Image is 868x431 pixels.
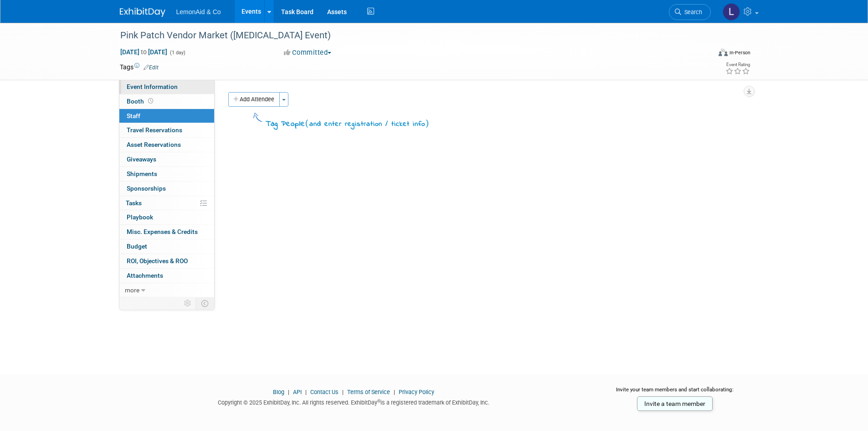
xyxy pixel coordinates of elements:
[127,156,156,163] span: Giveaways
[286,389,292,395] span: |
[347,389,390,395] a: Terms of Service
[266,118,429,130] div: Tag People
[127,83,178,90] span: Event Information
[669,4,711,20] a: Search
[119,182,214,196] a: Sponsorships
[119,94,214,109] a: Booth
[126,199,142,207] span: Tasks
[228,92,280,107] button: Add Attendee
[723,3,740,21] img: Lawrence Hampp
[281,48,335,57] button: Committed
[127,243,147,250] span: Budget
[119,152,214,166] a: Giveaways
[309,119,425,129] span: and enter registration / ticket info
[117,27,697,44] div: Pink Patch Vendor Market ([MEDICAL_DATA] Event)
[127,126,182,134] span: Travel Reservations
[119,167,214,181] a: Shipments
[681,9,702,16] span: Search
[719,49,728,56] img: Format-Inperson.png
[310,389,339,395] a: Contact Us
[144,64,159,71] a: Edit
[377,399,380,404] sup: ®
[293,389,302,395] a: API
[119,196,214,210] a: Tasks
[125,286,139,294] span: more
[303,389,309,395] span: |
[119,138,214,152] a: Asset Reservations
[127,272,163,279] span: Attachments
[119,283,214,297] a: more
[127,170,157,177] span: Shipments
[637,396,713,411] a: Invite a team member
[305,119,309,128] span: (
[340,389,346,395] span: |
[119,109,214,123] a: Staff
[195,297,214,309] td: Toggle Event Tabs
[127,98,155,105] span: Booth
[180,297,196,309] td: Personalize Event Tab Strip
[119,80,214,94] a: Event Information
[119,210,214,224] a: Playbook
[729,49,750,56] div: In-Person
[119,254,214,268] a: ROI, Objectives & ROO
[120,48,168,56] span: [DATE] [DATE]
[399,389,434,395] a: Privacy Policy
[127,228,198,235] span: Misc. Expenses & Credits
[176,8,221,16] span: LemonAid & Co
[127,213,153,221] span: Playbook
[127,112,140,119] span: Staff
[169,50,185,56] span: (1 day)
[127,141,181,148] span: Asset Reservations
[119,123,214,137] a: Travel Reservations
[127,185,166,192] span: Sponsorships
[601,386,749,400] div: Invite your team members and start collaborating:
[119,269,214,283] a: Attachments
[657,47,751,61] div: Event Format
[146,98,155,104] span: Booth not reserved yet
[119,239,214,254] a: Budget
[139,48,148,56] span: to
[120,396,588,407] div: Copyright © 2025 ExhibitDay, Inc. All rights reserved. ExhibitDay is a registered trademark of Ex...
[120,62,159,72] td: Tags
[425,119,429,128] span: )
[273,389,284,395] a: Blog
[391,389,397,395] span: |
[119,225,214,239] a: Misc. Expenses & Credits
[120,8,165,17] img: ExhibitDay
[725,62,750,67] div: Event Rating
[127,257,188,265] span: ROI, Objectives & ROO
